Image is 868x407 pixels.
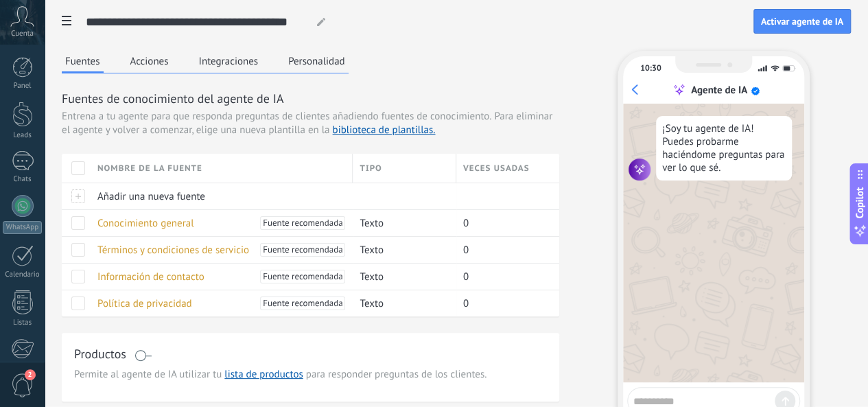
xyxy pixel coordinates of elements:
[263,216,342,230] span: Fuente recomendada
[640,63,661,73] div: 10:30
[74,345,126,362] h3: Productos
[3,131,43,140] div: Leads
[463,217,469,230] span: 0
[91,210,346,236] div: Conocimiento general
[97,244,249,257] span: Términos y condiciones de servicio
[263,270,342,283] span: Fuente recomendada
[91,264,346,290] div: Información de contacto
[3,318,43,327] div: Listas
[332,124,435,137] a: biblioteca de plantillas.
[691,84,747,97] div: Agente de IA
[629,159,650,181] img: agent icon
[456,210,549,236] div: 0
[224,368,303,381] a: lista de productos
[127,51,172,71] button: Acciones
[456,237,549,263] div: 0
[91,290,346,316] div: Política de privacidad
[353,290,449,316] div: Texto
[25,369,36,380] span: 2
[62,90,559,107] h3: Fuentes de conocimiento del agente de IA
[463,270,469,283] span: 0
[753,9,851,34] button: Activar agente de IA
[11,30,34,38] span: Cuenta
[463,297,469,310] span: 0
[91,237,346,263] div: Términos y condiciones de servicio
[97,270,204,283] span: Información de contacto
[656,116,792,181] div: ¡Soy tu agente de IA! Puedes probarme haciéndome preguntas para ver lo que sé.
[853,187,867,218] span: Copilot
[62,51,104,73] button: Fuentes
[360,244,383,257] span: Texto
[360,270,383,283] span: Texto
[62,110,491,124] span: Entrena a tu agente para que responda preguntas de clientes añadiendo fuentes de conocimiento.
[456,264,549,290] div: 0
[74,368,547,382] span: Permite al agente de IA utilizar tu para responder preguntas de los clientes.
[263,296,342,310] span: Fuente recomendada
[91,154,352,183] div: Nombre de la fuente
[62,110,552,137] span: Para eliminar el agente y volver a comenzar, elige una nueva plantilla en la
[360,297,383,310] span: Texto
[353,264,449,290] div: Texto
[353,154,455,183] div: Tipo
[360,217,383,230] span: Texto
[97,297,192,310] span: Política de privacidad
[353,210,449,236] div: Texto
[3,270,43,279] div: Calendario
[97,190,205,203] span: Añadir una nueva fuente
[196,51,262,71] button: Integraciones
[97,217,194,230] span: Conocimiento general
[3,221,42,234] div: WhatsApp
[353,237,449,263] div: Texto
[3,175,43,184] div: Chats
[761,16,843,26] span: Activar agente de IA
[456,154,559,183] div: Veces usadas
[263,243,342,257] span: Fuente recomendada
[463,244,469,257] span: 0
[3,82,43,91] div: Panel
[285,51,349,71] button: Personalidad
[456,290,549,316] div: 0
